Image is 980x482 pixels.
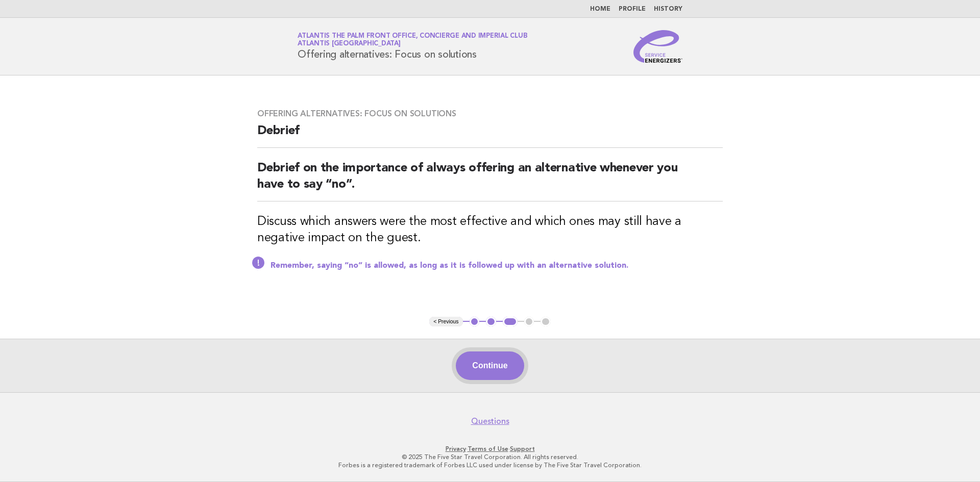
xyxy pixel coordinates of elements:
[470,317,480,327] button: 1
[503,317,518,327] button: 3
[446,445,466,452] a: Privacy
[178,445,802,453] p: · ·
[298,41,401,47] span: Atlantis [GEOGRAPHIC_DATA]
[468,445,508,452] a: Terms of Use
[298,33,527,47] a: Atlantis The Palm Front Office, Concierge and Imperial ClubAtlantis [GEOGRAPHIC_DATA]
[257,123,723,148] h2: Debrief
[456,351,524,380] button: Continue
[486,317,496,327] button: 2
[298,33,527,60] h1: Offering alternatives: Focus on solutions
[257,160,723,201] h2: Debrief on the importance of always offering an alternative whenever you have to say “no”.
[429,317,462,327] button: < Previous
[257,109,723,119] h3: Offering alternatives: Focus on solutions
[510,445,535,452] a: Support
[590,6,610,12] a: Home
[619,6,646,12] a: Profile
[271,261,723,271] p: Remember, saying “no” is allowed, as long as it is followed up with an alternative solution.
[654,6,682,12] a: History
[178,453,802,461] p: © 2025 The Five Star Travel Corporation. All rights reserved.
[633,30,682,63] img: Service Energizers
[178,461,802,469] p: Forbes is a registered trademark of Forbes LLC used under license by The Five Star Travel Corpora...
[257,214,723,246] h3: Discuss which answers were the most effective and which ones may still have a negative impact on ...
[471,416,509,426] a: Questions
